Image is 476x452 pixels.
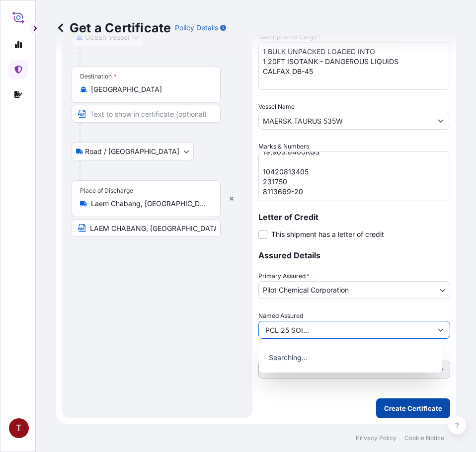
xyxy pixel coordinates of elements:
[16,423,22,433] span: T
[72,143,194,160] button: Select transport
[263,347,438,369] p: Searching...
[175,23,218,33] p: Policy Details
[384,403,442,413] p: Create Certificate
[356,434,397,442] p: Privacy Policy
[80,73,117,80] div: Destination
[258,102,295,112] label: Vessel Name
[263,347,438,369] div: Suggestions
[271,229,384,239] span: This shipment has a letter of credit
[404,434,444,442] p: Cookie Notice
[259,112,432,130] input: Type to search vessel name or IMO
[258,351,327,361] label: Named Assured Address
[258,251,450,259] p: Assured Details
[258,311,303,321] label: Named Assured
[263,285,349,295] span: Pilot Chemical Corporation
[259,321,432,339] input: Assured Name
[258,213,450,221] p: Letter of Credit
[432,321,450,339] button: Show suggestions
[85,147,179,156] span: Road / [GEOGRAPHIC_DATA]
[432,112,450,130] button: Show suggestions
[72,105,221,123] input: Text to appear on certificate
[56,20,171,36] p: Get a Certificate
[72,219,221,237] input: Text to appear on certificate
[258,142,309,151] label: Marks & Numbers
[91,84,208,94] input: Destination
[80,187,133,195] div: Place of Discharge
[91,199,208,209] input: Place of Discharge
[258,271,310,281] span: Primary Assured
